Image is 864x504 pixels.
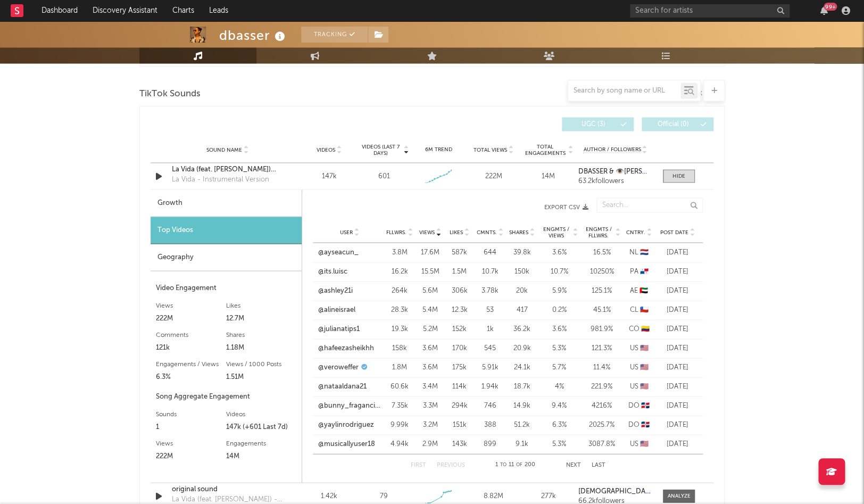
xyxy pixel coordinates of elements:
[447,419,471,430] div: 151k
[630,4,790,18] input: Search for artists
[419,229,435,235] span: Views
[569,121,618,127] span: UGC ( 3 )
[592,462,605,468] button: Last
[541,285,578,296] div: 5.9 %
[304,491,354,501] div: 1.42k
[172,174,269,185] div: La Vida - Instrumental Version
[509,439,535,449] div: 9.1k
[418,439,442,449] div: 2.9M
[418,247,442,258] div: 17.6M
[418,285,442,296] div: 5.6M
[626,266,652,277] div: PA
[642,117,713,131] button: Official(0)
[226,370,296,383] div: 1.51M
[318,304,355,315] a: @alineisrael
[640,268,649,275] span: 🇵🇦
[824,3,837,11] div: 99 +
[172,164,283,175] div: La Vida (feat. [PERSON_NAME]) [Radio Edit]
[477,343,503,353] div: 545
[318,439,375,449] a: @musicallyuser18
[418,266,442,277] div: 15.5M
[500,462,506,467] span: to
[578,168,652,175] a: DBASSER & 👁️[PERSON_NAME]👁️
[447,266,471,277] div: 1.5M
[418,400,442,411] div: 3.3M
[626,381,652,392] div: US
[509,304,535,315] div: 417
[541,226,571,238] span: Engmts / Views
[386,419,413,430] div: 9.99k
[583,362,620,373] div: 11.4 %
[359,143,402,156] span: Videos (last 7 days)
[318,381,367,392] a: @nataaldana21
[658,247,697,258] div: [DATE]
[317,146,335,153] span: Videos
[660,229,688,235] span: Post Date
[640,440,649,447] span: 🇺🇸
[151,189,302,217] div: Growth
[486,458,545,471] div: 1 11 200
[583,304,620,315] div: 45.1 %
[658,419,697,430] div: [DATE]
[516,462,522,467] span: of
[386,362,413,373] div: 1.8M
[509,362,535,373] div: 24.1k
[641,421,650,428] span: 🇩🇴
[641,325,650,332] span: 🇨🇴
[626,229,645,235] span: Cntry.
[447,362,471,373] div: 175k
[820,6,828,15] button: 99+
[583,146,641,153] span: Author / Followers
[469,171,518,181] div: 222M
[318,247,359,258] a: @ayseacun_
[447,381,471,392] div: 114k
[437,462,465,468] button: Previous
[509,400,535,411] div: 14.9k
[477,229,497,235] span: Cmnts.
[541,439,578,449] div: 5.3 %
[418,381,442,392] div: 3.4M
[323,204,588,210] button: Export CSV
[411,462,426,468] button: First
[649,121,697,127] span: Official ( 0 )
[304,171,354,181] div: 147k
[583,226,614,238] span: Engmts / Fllwrs.
[226,420,296,433] div: 147k (+601 Last 7d)
[414,145,463,153] div: 6M Trend
[226,437,296,450] div: Engagements
[658,343,697,353] div: [DATE]
[386,266,413,277] div: 16.2k
[583,324,620,334] div: 981.9 %
[386,324,413,334] div: 19.3k
[386,439,413,449] div: 4.94k
[386,247,413,258] div: 3.8M
[626,343,652,353] div: US
[477,304,503,315] div: 53
[541,381,578,392] div: 4 %
[301,27,368,43] button: Tracking
[509,247,535,258] div: 39.8k
[509,381,535,392] div: 18.7k
[583,381,620,392] div: 221.9 %
[626,439,652,449] div: US
[447,439,471,449] div: 143k
[562,117,634,131] button: UGC(3)
[386,285,413,296] div: 264k
[626,304,652,315] div: CL
[477,247,503,258] div: 644
[524,491,573,501] div: 277k
[156,341,226,354] div: 121k
[151,217,302,244] div: Top Videos
[340,229,353,235] span: User
[156,390,296,403] div: Song Aggregate Engagement
[583,247,620,258] div: 16.5 %
[378,171,389,181] div: 601
[658,381,697,392] div: [DATE]
[626,362,652,373] div: US
[386,304,413,315] div: 28.3k
[386,381,413,392] div: 60.6k
[418,419,442,430] div: 3.2M
[640,363,649,370] span: 🇺🇸
[386,343,413,353] div: 158k
[509,324,535,334] div: 36.2k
